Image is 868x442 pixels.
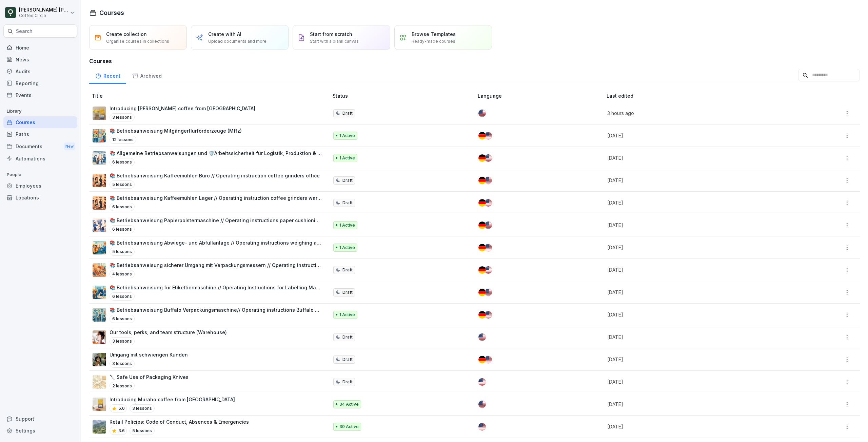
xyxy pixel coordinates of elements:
img: vfxx1fxbk1taaq0x2zc8gocb.png [93,375,106,389]
a: Home [3,42,77,54]
img: us.svg [478,333,486,341]
p: [DATE] [607,289,787,296]
a: Audits [3,65,77,77]
a: Recent [89,66,126,84]
img: ibmq16c03v2u1873hyb2ubud.png [93,353,106,366]
p: 1 Active [339,312,355,318]
p: [DATE] [607,333,787,341]
p: 2 lessons [110,382,135,390]
a: Courses [3,116,77,128]
p: 📚 Allgemeine Betriebsanweisungen und 🛡️Arbeitssicherheit für Logistik, Produktion & Rösterei// 📚 ... [110,150,322,157]
p: 6 lessons [110,158,135,166]
p: [DATE] [607,244,787,251]
p: Draft [342,334,353,340]
p: 📚 Betriebsanweisung Papierpolstermaschine // Operating instructions paper cushioning machine [110,217,322,224]
p: Create with AI [208,31,241,38]
p: Library [3,106,77,117]
img: us.svg [485,289,492,296]
a: Employees [3,180,77,192]
a: DocumentsNew [3,140,77,153]
img: ohanfkn7patlvrisjkj372yd.png [93,308,106,322]
p: 3 lessons [110,113,135,121]
p: Umgang mit schwierigen Kunden [110,351,188,358]
p: [DATE] [607,401,787,408]
img: ac712abcg598nvomf669cpja.png [93,218,106,232]
img: us.svg [485,244,492,251]
p: Browse Templates [412,31,456,38]
p: 1 Active [339,133,355,139]
img: de.svg [478,222,486,229]
p: [DATE] [607,356,787,363]
img: us.svg [478,110,486,117]
a: Reporting [3,77,77,89]
p: 12 lessons [110,136,136,144]
p: Draft [342,110,353,116]
img: dgqjoierlop7afwbaof655oy.png [93,107,106,120]
img: de.svg [478,244,486,251]
img: de.svg [478,199,486,207]
img: us.svg [485,132,492,139]
a: News [3,54,77,65]
img: jz8h0sxk123h63ax8hmksljd.png [93,398,106,411]
p: Ready-made courses [412,38,455,44]
p: 📚 Betriebsanweisung Mitgängerflurförderzeuge (Mffz) [110,127,242,134]
h3: Courses [89,57,860,65]
p: 3 lessons [130,404,155,412]
p: People [3,169,77,180]
img: de.svg [478,177,486,184]
p: 📚 Betriebsanweisung Kaffeemühlen Büro // Operating instruction coffee grinders office [110,172,320,179]
p: Upload documents and more [208,38,267,44]
p: Language [478,92,604,99]
p: [DATE] [607,199,787,206]
img: us.svg [485,266,492,274]
img: us.svg [478,423,486,430]
img: bww9x9miqms8s9iphqwe3dqr.png [93,151,106,165]
img: r4iv508g6r12c0i8kqe8gadw.png [93,420,106,434]
img: us.svg [485,177,492,184]
p: [DATE] [607,177,787,184]
img: de.svg [478,311,486,319]
a: Automations [3,153,77,165]
p: 1 Active [339,222,355,228]
p: 3 hours ago [607,110,787,117]
img: de.svg [478,289,486,296]
div: Documents [3,140,77,153]
img: aord19nnycsax6x70siwiz5b.png [93,330,106,344]
p: 5 lessons [130,427,155,435]
p: [DATE] [607,311,787,318]
p: 3 lessons [110,360,135,368]
img: us.svg [485,222,492,229]
img: us.svg [485,199,492,207]
h1: Courses [99,8,124,17]
p: 5.0 [118,405,125,411]
a: Paths [3,128,77,140]
a: Settings [3,425,77,437]
p: 6 lessons [110,203,135,211]
p: [DATE] [607,222,787,229]
p: [PERSON_NAME] [PERSON_NAME] [19,7,68,13]
p: Draft [342,177,353,184]
p: Draft [342,289,353,295]
p: 1 Active [339,155,355,161]
p: 1 Active [339,245,355,251]
img: ssmdzr5vu0bedl37sriyb1fx.png [93,174,106,187]
p: [DATE] [607,154,787,161]
div: New [64,142,75,150]
p: 📚 Betriebsanweisung für Etikettiermaschine // Operating Instructions for Labelling Machine [110,284,322,291]
img: us.svg [485,154,492,162]
p: 5 lessons [110,180,135,189]
img: y4pgqrhik4sm80heqjkv4feh.png [93,241,106,254]
p: 6 lessons [110,225,135,233]
img: us.svg [485,311,492,319]
p: [DATE] [607,423,787,430]
div: Support [3,413,77,425]
img: us.svg [485,356,492,363]
img: ssmdzr5vu0bedl37sriyb1fx.png [93,196,106,210]
a: Archived [126,66,167,84]
p: [DATE] [607,266,787,273]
